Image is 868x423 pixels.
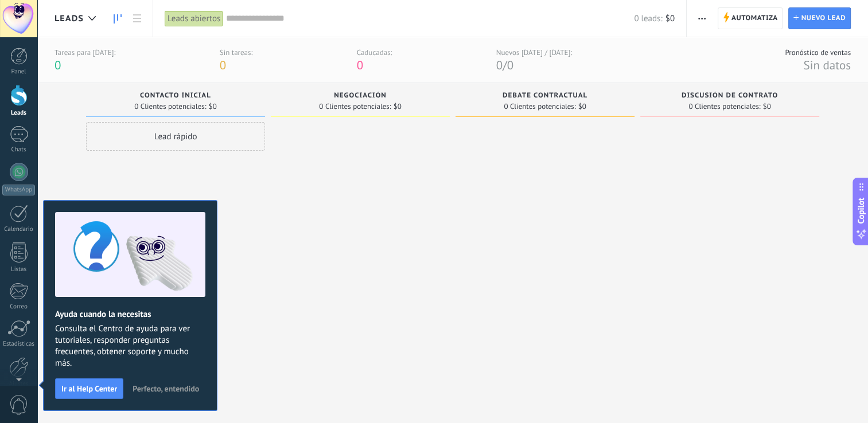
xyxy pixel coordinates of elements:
a: Leads [108,7,127,30]
span: 0 [496,57,503,73]
span: 0 Clientes potenciales: [504,103,575,110]
span: 0 Clientes potenciales: [319,103,391,110]
span: Negociación [334,92,387,100]
div: Contacto inicial [92,92,259,101]
span: Ir al Help Center [61,385,117,393]
span: 0 [357,57,363,73]
div: Discusión de contrato [646,92,813,101]
span: $0 [209,103,217,110]
div: Sin tareas: [220,48,253,57]
span: 0 Clientes potenciales: [688,103,760,110]
span: Contacto inicial [140,92,211,100]
div: Correo [2,303,36,311]
div: Panel [2,68,36,76]
span: 0 Clientes potenciales: [134,103,206,110]
div: Debate contractual [461,92,629,101]
span: Copilot [855,198,867,224]
div: Lead rápido [86,122,265,151]
span: Debate contractual [503,92,587,100]
a: Nuevo lead [788,7,851,29]
div: Tareas para [DATE]: [55,48,115,57]
button: Más [694,7,710,29]
span: 0 leads: [634,13,662,24]
span: Discusión de contrato [682,92,778,100]
span: 0 [55,57,61,73]
div: Leads abiertos [165,10,223,27]
h2: Ayuda cuando la necesitas [55,309,205,320]
div: Estadísticas [2,340,36,348]
span: Nuevo lead [801,8,846,29]
span: Automatiza [731,8,778,29]
div: Pronóstico de ventas [785,48,851,57]
span: Consulta el Centro de ayuda para ver tutoriales, responder preguntas frecuentes, obtener soporte ... [55,323,205,369]
span: 0 [507,57,513,73]
div: Nuevos [DATE] / [DATE]: [496,48,573,57]
span: Leads [55,13,84,24]
div: Chats [2,146,36,154]
div: Calendario [2,226,36,233]
span: Sin datos [803,57,851,73]
div: Listas [2,266,36,273]
span: Perfecto, entendido [133,385,199,393]
div: Caducadas: [357,48,392,57]
span: 0 [220,57,226,73]
div: Negociación [277,92,444,101]
span: $0 [394,103,402,110]
span: $0 [763,103,771,110]
div: Leads [2,109,36,117]
span: $0 [665,13,675,24]
button: Perfecto, entendido [127,380,204,397]
button: Ir al Help Center [55,378,123,399]
div: WhatsApp [2,185,35,195]
a: Automatiza [718,7,783,29]
span: $0 [578,103,586,110]
a: Lista [127,7,147,30]
span: / [503,57,507,73]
